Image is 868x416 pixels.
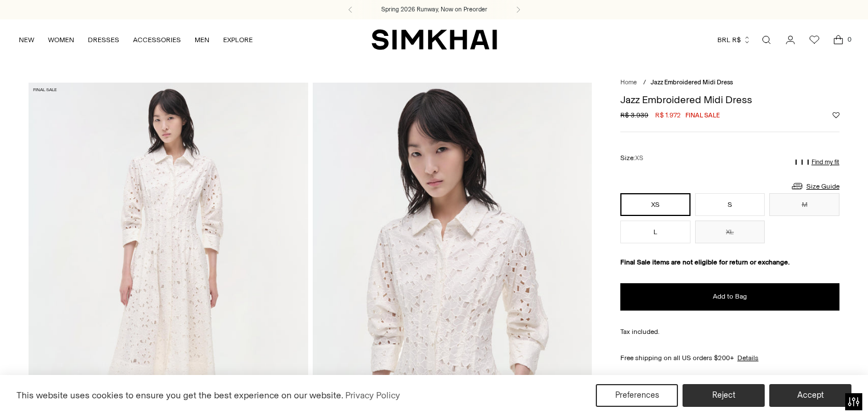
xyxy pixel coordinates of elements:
[779,28,802,51] a: Go to the account page
[651,79,733,86] span: Jazz Embroidered Midi Dress
[620,78,839,88] nav: breadcrumbs
[344,387,402,404] a: Privacy Policy (opens in a new tab)
[769,384,851,407] button: Accept
[620,353,839,363] div: Free shipping on all US orders $200+
[195,27,209,52] a: MEN
[620,95,839,105] h1: Jazz Embroidered Midi Dress
[755,28,778,51] a: Open search modal
[655,110,681,120] span: R$ 1.972
[620,153,643,164] label: Size:
[17,390,344,401] span: This website uses cookies to ensure you get the best experience on our website.
[223,27,253,52] a: EXPLORE
[683,384,765,407] button: Reject
[48,27,74,52] a: WOMEN
[695,221,765,243] button: XL
[833,112,839,119] button: Add to Wishlist
[635,154,643,162] span: XS
[620,79,637,86] a: Home
[844,34,854,44] span: 0
[737,353,758,363] a: Details
[643,78,646,88] div: /
[769,193,839,216] button: M
[827,28,850,51] a: Open cart modal
[620,283,839,311] button: Add to Bag
[133,27,181,52] a: ACCESSORIES
[19,27,34,52] a: NEW
[695,193,765,216] button: S
[803,28,826,51] a: Wishlist
[620,110,648,120] s: R$ 3.939
[596,384,678,407] button: Preferences
[372,28,497,51] a: SIMKHAI
[620,221,691,243] button: L
[713,292,747,301] span: Add to Bag
[620,193,691,216] button: XS
[620,327,839,337] div: Tax included.
[790,179,839,193] a: Size Guide
[620,258,790,266] strong: Final Sale items are not eligible for return or exchange.
[381,5,487,14] a: Spring 2026 Runway, Now on Preorder
[88,27,119,52] a: DRESSES
[717,27,751,52] button: BRL R$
